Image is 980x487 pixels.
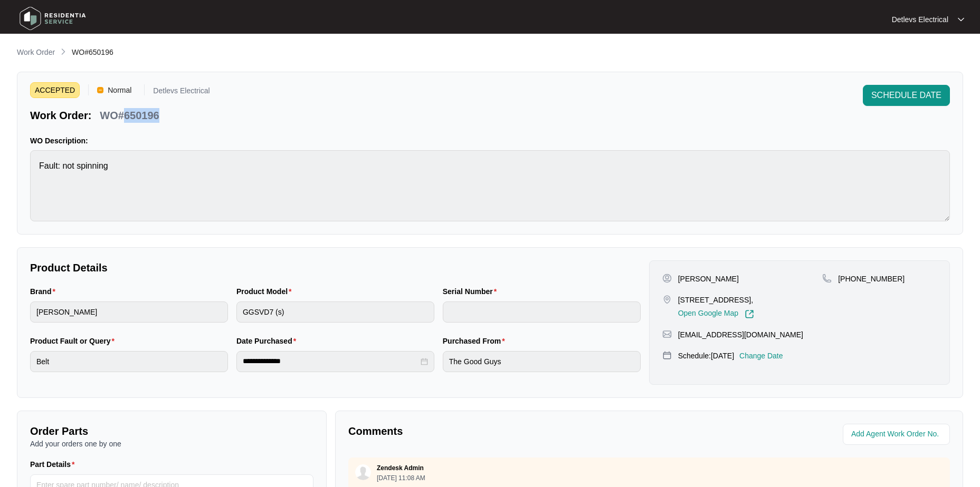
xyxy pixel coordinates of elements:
[103,82,136,98] span: Normal
[678,329,803,340] p: [EMAIL_ADDRESS][DOMAIN_NAME]
[892,14,948,25] p: Detlevs Electrical
[30,424,313,439] p: Order Parts
[30,336,119,346] label: Product Fault or Query
[377,475,425,481] p: [DATE] 11:08 AM
[662,274,672,283] img: user-pin
[72,48,113,56] span: WO#650196
[443,286,501,297] label: Serial Number
[745,309,754,319] img: Link-External
[30,301,228,323] input: Brand
[863,85,950,106] button: SCHEDULE DATE
[153,87,210,98] p: Detlevs Electrical
[443,351,641,372] input: Purchased From
[30,286,60,297] label: Brand
[662,329,672,339] img: map-pin
[739,350,783,361] p: Change Date
[30,150,950,221] textarea: Fault: not spinning
[377,464,424,472] p: Zendesk Admin
[871,89,941,102] span: SCHEDULE DATE
[838,274,905,284] p: [PHONE_NUMBER]
[958,17,964,22] img: dropdown arrow
[15,47,57,59] a: Work Order
[443,336,509,346] label: Purchased From
[355,464,371,480] img: user.svg
[678,309,754,319] a: Open Google Map
[97,87,103,93] img: Vercel Logo
[30,108,91,123] p: Work Order:
[16,3,90,34] img: residentia service logo
[236,286,296,297] label: Product Model
[822,274,832,283] img: map-pin
[243,356,418,367] input: Date Purchased
[30,459,79,470] label: Part Details
[30,260,641,275] p: Product Details
[348,424,642,439] p: Comments
[678,274,739,284] p: [PERSON_NAME]
[662,295,672,304] img: map-pin
[678,295,754,305] p: [STREET_ADDRESS],
[851,428,944,441] input: Add Agent Work Order No.
[678,350,734,361] p: Schedule: [DATE]
[30,439,313,449] p: Add your orders one by one
[59,47,68,56] img: chevron-right
[30,135,950,146] p: WO Description:
[662,350,672,360] img: map-pin
[100,108,159,123] p: WO#650196
[30,82,80,98] span: ACCEPTED
[236,336,300,346] label: Date Purchased
[236,301,434,323] input: Product Model
[17,47,55,57] p: Work Order
[30,351,228,372] input: Product Fault or Query
[443,301,641,323] input: Serial Number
